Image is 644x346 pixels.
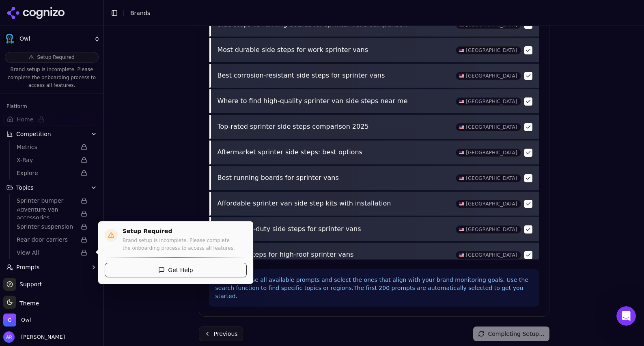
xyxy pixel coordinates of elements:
button: Previous [199,327,243,341]
img: Owl [3,314,16,327]
img: US [459,74,464,78]
img: US [459,49,464,52]
p: Where to find high-quality sprinter van side steps near me [218,96,451,106]
p: Brand setup is incomplete. Please complete the onboarding process to access all features. [123,237,247,253]
h4: Setup Required [123,228,247,235]
span: Sprinter bumper [17,197,76,205]
nav: breadcrumb [130,9,621,17]
span: [GEOGRAPHIC_DATA] [456,200,521,208]
p: How can we help? [16,85,146,99]
span: View All [17,249,76,257]
span: Adventure van accessories [17,205,76,222]
span: Owl [21,316,31,324]
img: US [459,202,464,205]
div: Status: All systems operational [9,179,154,206]
span: X-Ray [17,156,76,164]
img: logo [16,15,78,28]
button: Open user button [3,331,65,343]
span: Topics [16,184,34,192]
span: [GEOGRAPHIC_DATA] [456,72,521,80]
span: [GEOGRAPHIC_DATA] [456,149,521,157]
div: Introducing New Reporting Features: Generate PDF Reports Easily! 📊 [17,143,146,160]
span: Support [16,280,42,288]
div: Platform [3,100,100,113]
div: Close [140,13,154,28]
p: Most durable side steps for work sprinter vans [218,45,451,55]
span: Prompts [16,263,40,271]
b: [Monitoring] Degraded Performance on Prompts and Citations [17,211,143,226]
button: Competition [3,128,100,141]
span: Get Help [168,266,193,274]
p: Hi [PERSON_NAME] 👋 [16,58,146,85]
button: Messages [81,253,162,286]
p: 💡 Browse all available prompts and select the ones that align with your brand monitoring goals. U... [215,276,533,300]
div: Introducing New Reporting Features: Generate PDF Reports Easily! 📊PDF Reporting [9,136,154,175]
p: Affordable sprinter van side step kits with installation [218,198,451,209]
div: Send us a message [8,110,154,132]
img: US [459,151,464,154]
button: Open organization switcher [3,314,31,327]
span: Theme [16,300,39,307]
p: Best side steps for high-roof sprinter vans [218,249,451,260]
img: US [459,253,464,257]
span: Messages [108,274,136,279]
img: US [459,228,464,231]
span: [PERSON_NAME] [18,333,65,341]
span: Metrics [17,143,76,151]
p: Best heavy-duty side steps for sprinter vans [218,224,451,234]
img: US [459,100,464,103]
span: Home [17,115,33,123]
span: [GEOGRAPHIC_DATA] [456,174,521,182]
img: US [459,177,464,180]
span: Owl [19,35,90,43]
div: Status: All systems operational [34,188,146,197]
span: Brands [130,10,150,16]
img: Owl [3,32,16,45]
span: [GEOGRAPHIC_DATA] [456,46,521,54]
p: Best running boards for sprinter vans [218,173,451,183]
p: Best corrosion-resistant side steps for sprinter vans [218,70,451,81]
span: Explore [17,169,76,177]
span: [GEOGRAPHIC_DATA] [456,97,521,106]
img: Profile image for Deniz [102,13,118,29]
img: Profile image for Alp [118,13,134,29]
button: Prompts [3,261,100,274]
span: [GEOGRAPHIC_DATA] [456,225,521,234]
div: Our providers have implemented a fix for the citation issue that was impacting performance and ac... [17,230,146,290]
span: Setup Required [37,54,74,61]
span: Home [31,274,50,279]
iframe: Intercom live chat [616,306,636,326]
button: Get Help [105,263,247,277]
button: Topics [3,181,100,194]
span: Rear door carriers [17,236,76,244]
span: PDF Reporting [17,161,57,167]
div: Send us a message [17,117,136,125]
p: Top-rated sprinter side steps comparison 2025 [218,121,451,132]
span: [GEOGRAPHIC_DATA] [456,251,521,259]
span: Competition [16,130,51,138]
img: US [459,125,464,129]
span: Sprinter suspension [17,223,76,231]
img: Adam Raper [3,331,15,343]
p: Aftermarket sprinter side steps: best options [218,147,451,158]
p: Brand setup is incomplete. Please complete the onboarding process to access all features. [5,66,99,90]
span: [GEOGRAPHIC_DATA] [456,123,521,131]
